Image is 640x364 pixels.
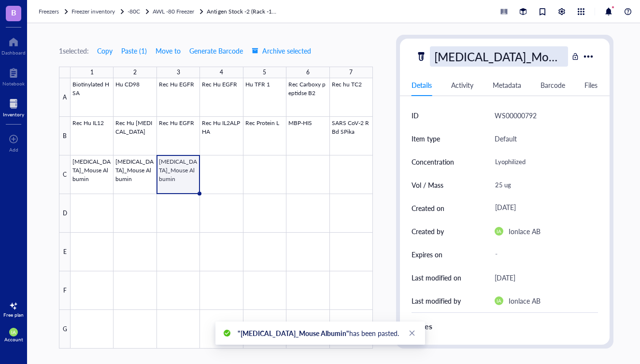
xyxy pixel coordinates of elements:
div: 1 [90,67,94,78]
span: IA [497,298,501,304]
span: AWL -80 Freezer [153,7,194,15]
div: B [59,117,71,155]
div: Default [495,133,517,144]
button: Paste (1) [121,43,147,58]
div: Ionlace AB [509,295,540,307]
div: Barcode [540,80,565,90]
span: Move to [156,47,181,55]
a: Notebook [2,65,25,86]
a: Freezer inventory [71,7,126,16]
div: - [491,246,594,263]
span: B [11,6,16,18]
div: 25 ug [491,175,594,195]
a: -80CAWL -80 Freezer [128,7,205,16]
span: has been pasted. [238,328,399,338]
div: Free plan [3,312,24,318]
span: Generate Barcode [189,47,243,55]
div: Notebook [2,81,25,86]
div: WS00000792 [495,110,537,121]
div: Created on [412,203,444,213]
div: Last modified on [412,272,461,283]
button: Generate Barcode [189,43,243,58]
div: C [59,155,71,194]
div: Vol / Mass [412,180,443,190]
div: F [59,271,71,310]
div: 7 [349,67,353,78]
div: ID [412,110,419,121]
div: 3 [177,67,180,78]
div: Concentration [412,156,454,167]
span: Freezer inventory [71,7,115,15]
span: IA [497,228,501,234]
div: Account [4,336,23,342]
button: Copy [97,43,113,58]
a: Close [407,328,417,338]
div: Inventory [3,112,24,117]
a: Inventory [3,96,24,117]
div: E [59,233,71,271]
button: Archive selected [251,43,312,58]
div: [MEDICAL_DATA]_Mouse Albumin [430,46,568,67]
div: Notes [412,321,598,332]
div: Last modified by [412,295,461,306]
div: Activity [451,80,473,90]
div: D [59,194,71,233]
div: 1 selected: [59,45,89,56]
div: 6 [306,67,310,78]
div: Add [9,147,18,153]
div: Dashboard [1,50,26,56]
div: Details [412,80,432,90]
span: close [409,330,415,336]
div: Created by [412,226,444,237]
span: Freezers [39,7,59,15]
div: Metadata [493,80,521,90]
a: Freezers [39,7,70,16]
span: Copy [97,47,113,55]
div: A [59,78,71,117]
div: Ionlace AB [509,225,540,237]
div: Expires on [412,249,442,260]
div: 2 [133,67,137,78]
span: -80C [128,7,140,15]
div: Files [584,80,597,90]
span: Archive selected [252,47,311,55]
a: Dashboard [1,34,26,56]
div: Item type [412,133,440,144]
div: 5 [263,67,266,78]
span: IA [11,329,16,335]
a: Antigen Stock -2 (Rack -1 shelf 2) [207,7,279,16]
div: [DATE] [495,272,515,283]
button: Move to [155,43,181,58]
div: [DATE] [491,199,594,217]
div: 4 [220,67,223,78]
div: G [59,310,71,349]
div: Lyophilized [491,152,594,172]
div: Acro [408,336,594,359]
b: "[MEDICAL_DATA]_Mouse Albumin" [238,328,349,338]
